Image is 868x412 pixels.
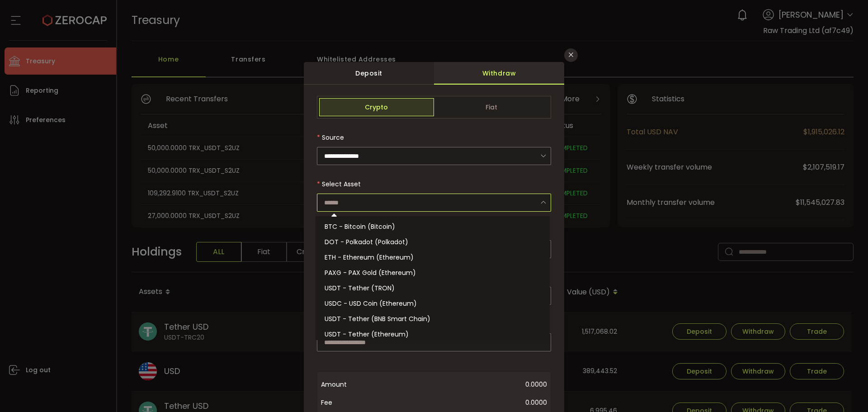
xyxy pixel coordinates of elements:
span: Crypto [319,98,434,116]
span: DOT - Polkadot (Polkadot) [325,237,408,246]
span: ETH - Ethereum (Ethereum) [325,253,414,262]
span: Amount [321,375,393,393]
span: 0.0000 [393,375,547,393]
span: PAXG - PAX Gold (Ethereum) [325,268,416,277]
span: Fee [321,393,393,412]
span: Fiat [434,98,549,116]
span: USDC - USD Coin (Ethereum) [325,299,417,308]
iframe: Chat Widget [823,369,868,412]
label: Select Asset [317,180,361,189]
span: USDT - Tether (BNB Smart Chain) [325,314,430,323]
span: USDT - Tether (TRON) [325,284,395,293]
div: Withdraw [434,62,564,85]
div: Deposit [304,62,434,85]
span: BTC - Bitcoin (Bitcoin) [325,222,395,231]
span: 0.0000 [393,393,547,412]
label: Source [317,133,344,142]
span: USDT - Tether (Ethereum) [325,330,409,339]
